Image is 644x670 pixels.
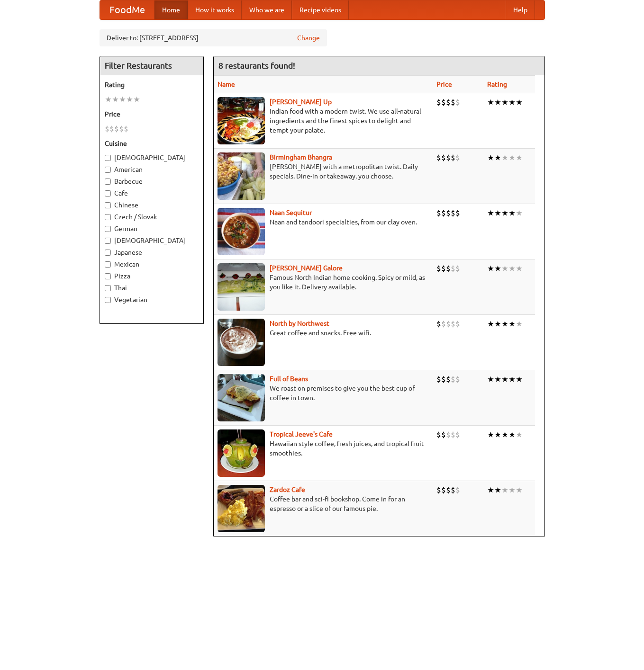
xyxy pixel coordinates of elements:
li: $ [105,124,109,134]
img: bhangra.jpg [218,152,265,200]
a: Who we are [242,0,292,19]
p: Great coffee and snacks. Free wifi. [218,328,429,338]
li: $ [455,97,460,107]
li: $ [114,124,119,134]
li: ★ [487,152,494,163]
input: Mexican [105,261,111,268]
li: ★ [487,319,494,329]
li: ★ [508,485,516,495]
b: North by Northwest [270,320,329,327]
input: Barbecue [105,179,111,185]
li: $ [451,485,455,495]
li: ★ [487,208,494,218]
a: FoodMe [100,0,154,19]
li: $ [441,319,446,329]
li: ★ [516,263,523,274]
label: Vegetarian [105,295,199,304]
li: ★ [508,374,516,384]
li: ★ [508,208,516,218]
li: ★ [112,94,119,105]
li: $ [441,152,446,163]
a: Full of Beans [270,375,308,383]
a: Birmingham Bhangra [270,153,332,161]
li: $ [436,429,441,440]
a: Tropical Jeeve's Cafe [270,430,333,438]
li: $ [455,374,460,384]
li: ★ [494,374,501,384]
li: ★ [501,97,508,107]
li: ★ [105,94,112,105]
li: $ [451,263,455,274]
li: $ [109,124,114,134]
li: ★ [501,208,508,218]
li: $ [446,374,451,384]
li: $ [441,485,446,495]
li: ★ [516,208,523,218]
li: ★ [501,485,508,495]
li: ★ [516,485,523,495]
h5: Rating [105,80,199,89]
label: Chinese [105,200,199,210]
input: Japanese [105,250,111,256]
img: jeeves.jpg [218,429,265,477]
b: [PERSON_NAME] Up [270,98,332,106]
a: Recipe videos [292,0,349,19]
li: ★ [501,374,508,384]
li: ★ [487,374,494,384]
li: $ [436,485,441,495]
div: Deliver to: [STREET_ADDRESS] [100,29,327,46]
a: [PERSON_NAME] Galore [270,264,343,272]
li: $ [455,319,460,329]
label: Cafe [105,188,199,198]
ng-pluralize: 8 restaurants found! [218,61,295,70]
li: $ [455,152,460,163]
li: $ [441,374,446,384]
label: Pizza [105,271,199,281]
a: Name [218,80,235,88]
label: Mexican [105,259,199,269]
img: north.jpg [218,319,265,366]
li: ★ [516,152,523,163]
li: $ [455,263,460,274]
a: Rating [487,80,507,88]
li: ★ [126,94,133,105]
li: ★ [133,94,140,105]
a: Naan Sequitur [270,209,312,216]
li: $ [446,263,451,274]
li: ★ [508,429,516,440]
li: $ [455,208,460,218]
li: $ [446,319,451,329]
label: [DEMOGRAPHIC_DATA] [105,153,199,162]
a: Help [506,0,535,19]
li: $ [446,97,451,107]
li: $ [455,429,460,440]
li: ★ [119,94,126,105]
p: Hawaiian style coffee, fresh juices, and tropical fruit smoothies. [218,439,429,458]
li: ★ [501,263,508,274]
h4: Filter Restaurants [100,56,203,75]
h5: Price [105,109,199,119]
li: ★ [516,374,523,384]
li: $ [451,208,455,218]
li: $ [436,208,441,218]
p: Indian food with a modern twist. We use all-natural ingredients and the finest spices to delight ... [218,107,429,135]
li: ★ [508,319,516,329]
a: Price [436,80,452,88]
li: $ [124,124,128,134]
input: American [105,167,111,173]
input: Thai [105,285,111,291]
li: ★ [501,319,508,329]
li: $ [446,208,451,218]
li: $ [119,124,124,134]
li: $ [451,429,455,440]
p: [PERSON_NAME] with a metropolitan twist. Daily specials. Dine-in or takeaway, you choose. [218,162,429,181]
li: ★ [501,152,508,163]
img: zardoz.jpg [218,485,265,532]
li: ★ [494,152,501,163]
li: ★ [487,429,494,440]
input: Pizza [105,273,111,279]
